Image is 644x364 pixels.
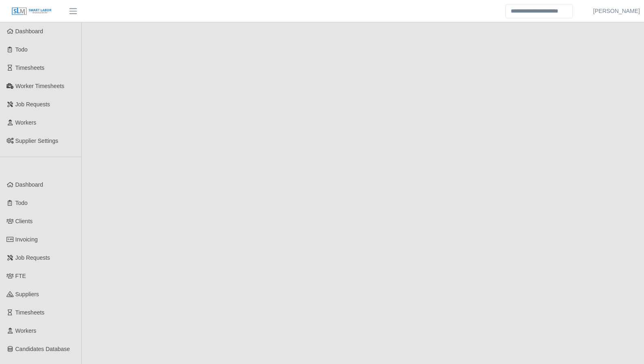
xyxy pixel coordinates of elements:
span: Dashboard [15,181,43,188]
span: Todo [15,46,28,53]
span: Worker Timesheets [15,83,64,89]
span: Timesheets [15,65,45,71]
span: Job Requests [15,254,50,261]
span: Timesheets [15,309,45,316]
span: Dashboard [15,28,43,34]
span: Job Requests [15,101,50,108]
span: Clients [15,218,33,224]
span: Workers [15,119,37,126]
span: Candidates Database [15,346,70,352]
span: Workers [15,327,37,334]
span: Supplier Settings [15,138,59,144]
span: Todo [15,200,28,206]
a: [PERSON_NAME] [593,7,640,15]
span: Invoicing [15,236,38,243]
span: FTE [15,273,26,279]
span: Suppliers [15,291,39,297]
img: SLM Logo [11,7,52,16]
input: Search [505,4,573,18]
